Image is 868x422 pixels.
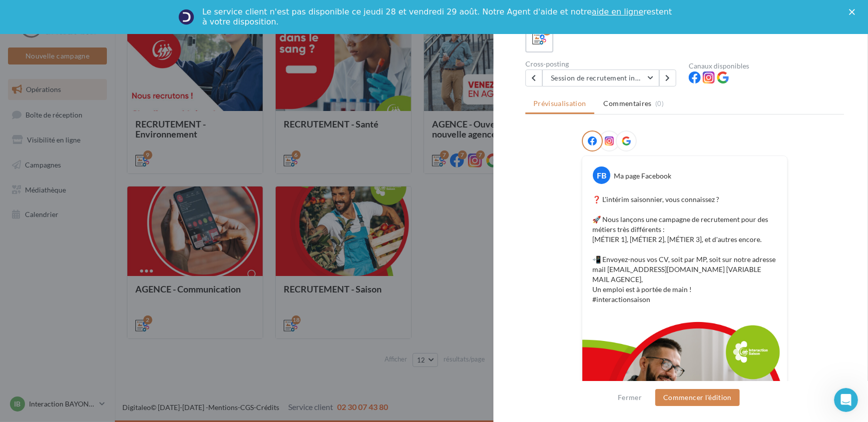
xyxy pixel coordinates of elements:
[592,194,777,304] p: ❓ L'intérim saisonnier, vous connaissez ? 🚀 Nous lançons une campagne de recrutement pour des mét...
[178,9,194,25] img: Profile image for Service-Client
[834,388,858,412] iframe: Intercom live chat
[525,60,681,67] div: Cross-posting
[849,9,859,15] div: Fermer
[604,98,652,108] span: Commentaires
[655,99,664,107] span: (0)
[592,7,643,16] a: aide en ligne
[689,62,844,69] div: Canaux disponibles
[614,391,646,403] button: Fermer
[202,7,674,27] div: Le service client n'est pas disponible ce jeudi 28 et vendredi 29 août. Notre Agent d'aide et not...
[614,171,671,181] div: Ma page Facebook
[593,166,610,184] div: FB
[655,389,740,406] button: Commencer l'édition
[542,69,659,86] button: Session de recrutement interim saisonnier 1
